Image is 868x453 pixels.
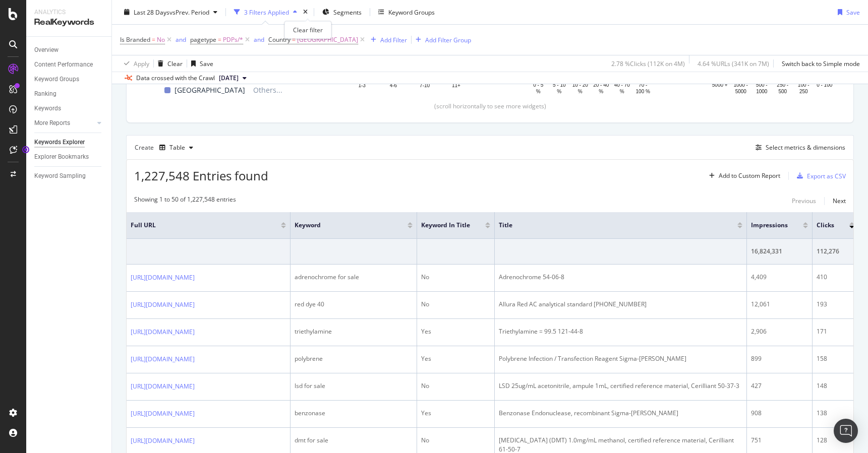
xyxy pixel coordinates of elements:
text: 1000 [756,89,768,94]
button: Add to Custom Report [705,168,780,184]
text: 100 % [636,89,650,94]
span: No [157,33,165,47]
text: % [578,89,583,94]
a: Keywords Explorer [34,137,104,148]
text: % [536,89,541,94]
text: % [599,89,603,94]
div: Keyword Groups [34,74,79,85]
div: Create [135,140,197,156]
span: Full URL [131,221,266,230]
a: Keywords [34,103,104,114]
span: [GEOGRAPHIC_DATA] [297,33,358,47]
span: = [292,35,296,44]
text: 5000 + [712,82,728,88]
button: Segments [318,4,366,20]
div: 751 [751,436,808,445]
span: pagetype [190,35,216,44]
button: Export as CSV [793,168,846,184]
span: PDPs/* [223,33,243,47]
div: triethylamine [295,327,413,336]
div: Add Filter Group [425,35,471,44]
div: 427 [751,381,808,391]
div: 2,906 [751,327,808,336]
div: 4.64 % URLs ( 341K on 7M ) [698,59,769,68]
div: Data crossed with the Crawl [136,74,215,83]
text: 5 - 10 [553,82,566,88]
a: More Reports [34,118,94,128]
span: Impressions [751,221,788,230]
div: and [254,35,264,44]
a: [URL][DOMAIN_NAME] [131,436,195,446]
div: polybrene [295,354,413,363]
span: vs Prev. Period [169,8,209,16]
div: Save [846,8,860,16]
div: Table [169,145,185,151]
div: LSD 25ug/mL acetonitrile, ampule 1mL, certified reference material, Cerilliant 50-37-3 [499,381,742,391]
text: 70 - [639,82,647,88]
div: Apply [134,59,149,68]
span: Clicks [817,221,834,230]
div: 16,824,331 [751,247,808,256]
span: 2025 Sep. 3rd [219,74,239,83]
div: Keyword Sampling [34,171,86,181]
span: Last 28 Days [134,8,169,16]
div: adrenochrome for sale [295,273,413,282]
div: times [301,7,310,17]
div: and [176,35,186,44]
button: Next [833,195,846,207]
div: 410 [817,273,854,282]
div: 171 [817,327,854,336]
div: Add to Custom Report [719,173,780,179]
div: Add Filter [380,35,407,44]
span: Title [499,221,722,230]
button: [DATE] [215,72,251,84]
button: Save [187,55,213,72]
div: No [421,436,490,445]
div: lsd for sale [295,381,413,391]
text: % [620,89,624,94]
div: benzonase [295,409,413,418]
span: Is Branded [120,35,150,44]
a: [URL][DOMAIN_NAME] [131,273,195,283]
button: Switch back to Simple mode [778,55,860,72]
div: Switch back to Simple mode [782,59,860,68]
text: 4-6 [390,83,397,88]
text: 0 - 100 [817,82,833,88]
span: Others... [249,84,286,96]
div: Open Intercom Messenger [834,419,858,443]
div: (scroll horizontally to see more widgets) [139,102,841,110]
div: 12,061 [751,300,808,309]
div: 899 [751,354,808,363]
div: 3 Filters Applied [244,8,289,16]
div: Polybrene Infection / Transfection Reagent Sigma-[PERSON_NAME] [499,354,742,363]
button: Keyword Groups [374,4,439,20]
div: Tooltip anchor [21,145,30,154]
div: 138 [817,409,854,418]
text: 500 [778,89,787,94]
div: 128 [817,436,854,445]
button: Add Filter Group [412,34,471,46]
span: Keyword [295,221,392,230]
text: 40 - 70 [614,82,630,88]
div: Content Performance [34,59,93,70]
a: [URL][DOMAIN_NAME] [131,409,195,419]
text: 10 - 20 [572,82,589,88]
a: Ranking [34,89,104,99]
span: [GEOGRAPHIC_DATA] [175,84,245,96]
button: Table [155,140,197,156]
div: 4,409 [751,273,808,282]
div: Allura Red AC analytical standard [PHONE_NUMBER] [499,300,742,309]
text: 5000 [735,89,747,94]
text: 20 - 40 [593,82,609,88]
span: Segments [333,8,362,16]
button: Add Filter [367,34,407,46]
a: [URL][DOMAIN_NAME] [131,300,195,310]
div: 158 [817,354,854,363]
div: Yes [421,409,490,418]
text: 11+ [452,83,460,88]
a: Keyword Groups [34,74,104,85]
span: = [152,35,155,44]
div: Ranking [34,89,56,99]
text: % [557,89,561,94]
div: Adrenochrome 54-06-8 [499,273,742,282]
